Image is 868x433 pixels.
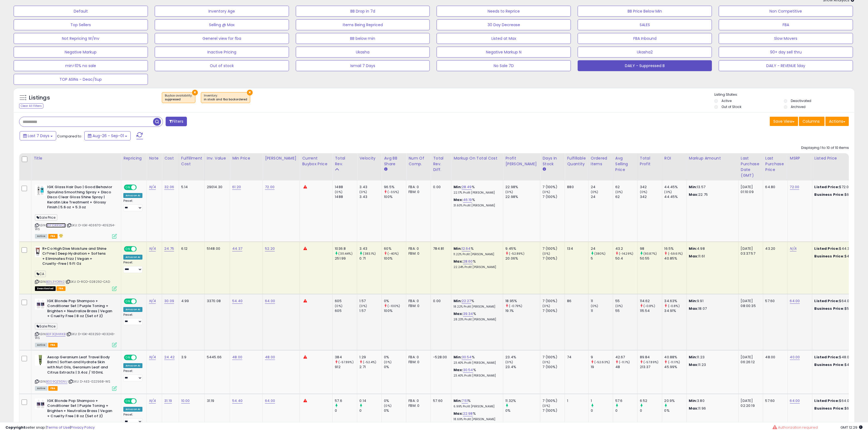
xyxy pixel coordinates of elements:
a: B01L3YORN2 [46,279,65,284]
div: % [454,197,499,208]
small: (-40%) [387,251,399,256]
div: 5148.00 [207,246,226,251]
div: 605 [335,308,357,313]
div: $64.00 [815,299,860,303]
div: 1488 [335,194,357,199]
a: 64.00 [265,398,275,404]
strong: Min: [689,246,697,251]
button: × [192,90,198,95]
div: MSRP [790,155,810,161]
a: 64.00 [790,398,800,404]
div: Amazon AI [123,255,142,260]
small: (93.87%) [643,251,657,256]
div: 44.45% [664,185,687,190]
div: 1036.8 [335,246,357,251]
span: OFF [136,185,145,190]
div: [DATE] 03:37:57 [741,246,759,256]
b: Listed Price: [815,298,839,303]
div: 98 [640,246,662,251]
div: 3.43 [359,185,381,190]
button: Selling @ Max [155,19,289,30]
button: Items Being Repriced [296,19,430,30]
b: IGK Glass Hair Duo | Good Behavior Spirulina Smoothing Spray + Disco Disco Clear Gloss Shine Spra... [47,185,114,211]
b: Min: [454,246,462,251]
a: 10.00 [181,398,190,404]
div: 251.99 [335,256,357,261]
div: 24 [591,246,613,251]
div: 114.62 [640,299,662,303]
a: 54.40 [232,298,243,304]
a: 72.00 [790,184,800,190]
h5: Listings [29,94,50,102]
a: 28.60 [463,259,473,264]
button: Inactive Pricing [155,47,289,58]
button: DAILY - REVENUE 1day [719,60,853,71]
div: 880 [567,185,584,190]
span: | SKU: D-IGK-403670-405254-WS [35,223,116,231]
small: (0%) [542,190,550,194]
b: Max: [454,197,463,202]
small: (0%) [591,190,598,194]
div: % [454,246,499,256]
div: 55 [615,299,637,303]
small: (-14.29%) [619,251,633,256]
button: Slow Movers [719,33,853,44]
a: 24.42 [164,354,175,360]
a: B0F1DRRWQB [46,223,66,228]
a: B0F3Q1HWKB [46,332,65,336]
div: 100% [384,194,406,199]
div: FBA: 0 [408,299,426,303]
p: 18.07 [689,306,734,311]
div: 5 [591,256,613,261]
div: 40.85% [664,256,687,261]
img: 31PLfRT9FhL._SL40_.jpg [35,246,41,257]
div: Preset: [123,199,142,211]
div: Total Profit [640,155,660,167]
a: 24.75 [164,246,174,251]
a: 64.00 [790,298,800,304]
div: % [454,299,499,309]
div: 1488 [335,185,357,190]
a: 7.51 [462,398,468,404]
div: 22.98% [505,194,540,199]
button: 30 Day Decrease [437,19,571,30]
button: Top Sellers [14,19,148,30]
span: Aug-26 - Sep-01 [93,133,124,139]
button: × [247,90,253,95]
a: 30.54 [462,354,472,360]
small: (-3.5%) [387,190,399,194]
div: 62 [615,185,637,190]
b: Min: [454,298,462,303]
small: (-0.79%) [509,304,523,308]
span: Sale Price [35,214,57,221]
div: FBA: 0 [408,246,426,251]
button: Out of stock [155,60,289,71]
small: (380%) [594,251,606,256]
button: Generel view for fba [155,33,289,44]
div: Displaying 1 to 10 of 10 items [801,145,849,151]
div: 9.45% [505,246,540,251]
span: ON [124,185,131,190]
a: 30.54 [463,367,473,373]
div: Avg Selling Price [615,155,635,173]
button: min>10% no sale [14,60,148,71]
div: 62 [615,194,637,199]
span: All listings currently available for purchase on Amazon [35,234,47,239]
div: [PERSON_NAME] [265,155,297,161]
th: CSV column name: cust_attr_1_MSRP [788,153,812,181]
p: 11.22% Profit [PERSON_NAME] [454,252,499,256]
div: [DATE] 01:10:09 [741,185,759,194]
label: Deactivated [791,98,811,103]
div: 86 [567,299,584,303]
img: 41NgTUDIxXL._SL40_.jpg [35,398,46,409]
div: 24 [591,185,613,190]
a: N/A [149,184,156,190]
p: 22.24% Profit [PERSON_NAME] [454,265,499,269]
p: 31.60% Profit [PERSON_NAME] [454,204,499,208]
div: Clear All Filters [19,103,43,109]
div: Current Buybox Price [302,155,330,167]
span: OFF [136,246,145,251]
div: 44.45% [664,194,687,199]
div: 64.80 [765,185,783,190]
a: 32.06 [164,184,174,190]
